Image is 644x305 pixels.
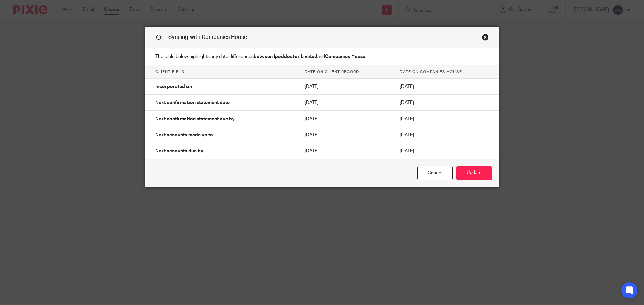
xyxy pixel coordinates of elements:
[417,166,453,180] a: Cancel
[393,143,499,159] td: [DATE]
[145,79,298,95] td: Incorporated on
[298,127,393,143] td: [DATE]
[145,48,499,65] p: The table below highlights any date differences and .
[145,95,298,111] td: Next confirmation statement date
[393,127,499,143] td: [DATE]
[456,166,492,180] button: Update
[254,54,317,59] strong: between Ipoddoctor Limited
[393,95,499,111] td: [DATE]
[145,111,298,127] td: Next confirmation statement due by
[393,65,499,79] th: Date on Companies House
[325,54,365,59] strong: Companies House
[393,79,499,95] td: [DATE]
[298,65,393,79] th: Date on client record
[145,65,298,79] th: Client field
[393,111,499,127] td: [DATE]
[482,34,489,43] a: Close this dialog window
[298,95,393,111] td: [DATE]
[168,34,247,40] span: Syncing with Companies House
[145,127,298,143] td: Next accounts made up to
[298,79,393,95] td: [DATE]
[298,111,393,127] td: [DATE]
[298,143,393,159] td: [DATE]
[145,143,298,159] td: Next accounts due by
